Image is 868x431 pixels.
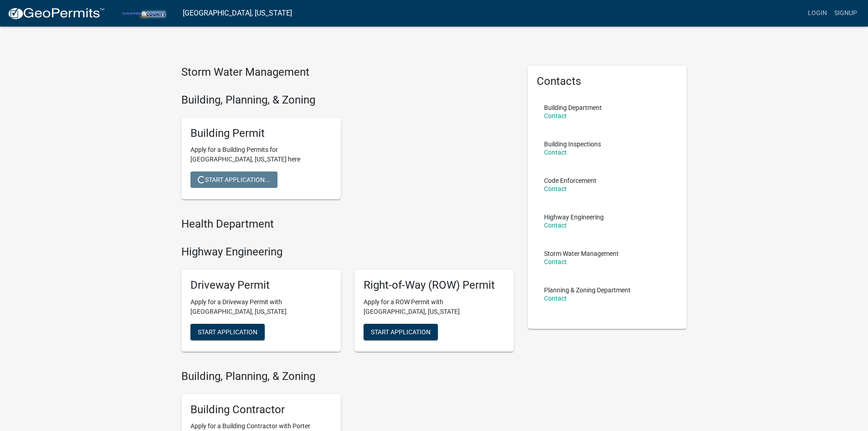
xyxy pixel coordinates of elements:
[181,245,514,259] h4: Highway Engineering
[190,279,332,292] h5: Driveway Permit
[831,5,861,22] a: Signup
[183,5,292,21] a: [GEOGRAPHIC_DATA], [US_STATE]
[181,93,514,107] h4: Building, Planning, & Zoning
[544,185,567,192] a: Contact
[190,324,265,340] button: Start Application
[544,177,596,184] p: Code Enforcement
[544,214,604,220] p: Highway Engineering
[371,328,431,335] span: Start Application
[544,104,602,111] p: Building Department
[198,328,257,335] span: Start Application
[198,176,270,183] span: Start Application...
[364,297,505,317] p: Apply for a ROW Permit with [GEOGRAPHIC_DATA], [US_STATE]
[544,141,601,147] p: Building Inspections
[181,370,514,383] h4: Building, Planning, & Zoning
[544,250,619,257] p: Storm Water Management
[544,295,567,302] a: Contact
[181,66,514,79] h4: Storm Water Management
[544,287,631,293] p: Planning & Zoning Department
[544,112,567,119] a: Contact
[537,75,678,88] h5: Contacts
[544,222,567,229] a: Contact
[190,127,332,140] h5: Building Permit
[364,279,505,292] h5: Right-of-Way (ROW) Permit
[190,403,332,416] h5: Building Contractor
[544,149,567,156] a: Contact
[190,297,332,317] p: Apply for a Driveway Permit with [GEOGRAPHIC_DATA], [US_STATE]
[190,145,332,164] p: Apply for a Building Permits for [GEOGRAPHIC_DATA], [US_STATE] here
[112,7,175,19] img: Porter County, Indiana
[544,258,567,265] a: Contact
[364,324,438,340] button: Start Application
[190,171,277,188] button: Start Application...
[804,5,831,22] a: Login
[181,218,514,231] h4: Health Department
